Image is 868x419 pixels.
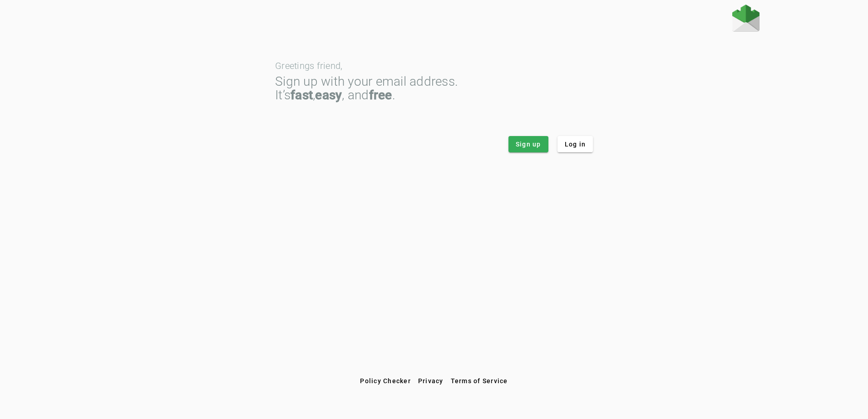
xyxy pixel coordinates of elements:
span: Privacy [418,377,444,385]
button: Sign up [508,136,548,152]
img: Fraudmarc Logo [732,5,759,32]
span: Terms of Service [451,377,508,385]
button: Log in [557,136,593,152]
button: Privacy [414,373,447,389]
button: Policy Checker [356,373,414,389]
span: Log in [565,140,586,149]
span: Sign up [516,140,541,149]
div: Greetings friend, [275,61,593,70]
strong: fast [291,88,313,102]
div: Sign up with your email address. It’s , , and . [275,75,593,102]
button: Terms of Service [447,373,512,389]
strong: free [369,88,392,102]
span: Policy Checker [360,377,411,385]
strong: easy [315,88,342,102]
